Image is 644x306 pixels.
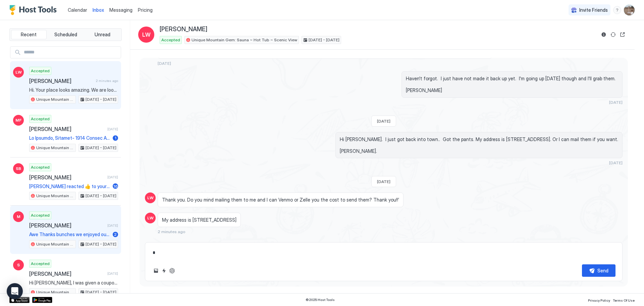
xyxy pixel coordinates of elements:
[306,298,335,302] span: © 2025 Host Tools
[9,5,60,15] a: Host Tools Logo
[107,127,118,131] span: [DATE]
[582,264,615,277] button: Send
[86,241,116,247] span: [DATE] - [DATE]
[160,267,168,275] button: Quick reply
[31,261,50,267] span: Accepted
[115,135,116,140] span: 1
[32,297,52,303] a: Google Play Store
[192,37,297,43] span: Unique Mountain Gem: Sauna ~ Hot Tub ~ Scenic View
[15,69,22,75] span: LW
[17,262,20,268] span: S
[162,217,236,223] span: My address is [STREET_ADDRESS]
[36,145,74,151] span: Unique Mountain Gem: Sauna ~ Hot Tub ~ Scenic View
[579,7,608,13] span: Invite Friends
[96,79,118,83] span: 2 minutes ago
[36,96,74,102] span: Unique Mountain Gem: Sauna ~ Hot Tub ~ Scenic View
[36,289,74,295] span: Unique Mountain Gem: Sauna ~ Hot Tub ~ Scenic View
[377,179,390,184] span: [DATE]
[158,61,171,66] span: [DATE]
[29,87,118,93] span: Hi. Your place looks amazing. We are looking to come up from [GEOGRAPHIC_DATA]. I wanted to check...
[86,289,116,295] span: [DATE] - [DATE]
[31,164,50,170] span: Accepted
[114,232,117,237] span: 2
[597,267,608,274] div: Send
[11,30,47,39] button: Recent
[17,214,20,220] span: M
[161,37,180,43] span: Accepted
[9,297,30,303] a: App Store
[168,267,176,275] button: ChatGPT Auto Reply
[29,270,105,277] span: [PERSON_NAME]
[54,32,77,38] span: Scheduled
[107,271,118,276] span: [DATE]
[15,117,21,123] span: MF
[588,298,610,302] span: Privacy Policy
[86,96,116,102] span: [DATE] - [DATE]
[36,193,74,199] span: Unique Mountain Gem: Sauna ~ Hot Tub ~ Scenic View
[29,174,105,181] span: [PERSON_NAME]
[162,197,399,203] span: Thank you. Do you mind mailing them to me and I can Venmo or Zelle you the cost to send them? Tha...
[9,28,122,41] div: tab-group
[29,280,118,286] span: Hi [PERSON_NAME], I was given a coupon to cover the difference so we are all set!
[613,6,621,14] div: menu
[109,6,132,13] a: Messaging
[160,26,207,33] span: [PERSON_NAME]
[158,229,185,234] span: 2 minutes ago
[93,7,104,13] span: Inbox
[147,195,154,201] span: LW
[113,184,118,189] span: 16
[107,175,118,179] span: [DATE]
[29,183,110,189] span: [PERSON_NAME] reacted 👍 to your message "Hi [PERSON_NAME], Left you 5 stars. Thanks for taking go...
[109,7,132,13] span: Messaging
[138,7,153,13] span: Pricing
[142,31,151,39] span: LW
[29,126,105,132] span: [PERSON_NAME]
[588,296,610,303] a: Privacy Policy
[7,283,23,299] div: Open Intercom Messenger
[609,31,617,39] button: Sync reservation
[86,145,116,151] span: [DATE] - [DATE]
[93,6,104,13] a: Inbox
[600,31,608,39] button: Reservation information
[107,223,118,228] span: [DATE]
[152,267,160,275] button: Upload image
[340,136,618,154] span: Hi [PERSON_NAME]. I just got back into town.. Got the pants. My address is [STREET_ADDRESS]. Or I...
[31,212,50,218] span: Accepted
[68,7,87,13] span: Calendar
[85,30,120,39] button: Unread
[31,116,50,122] span: Accepted
[619,31,627,39] button: Open reservation
[36,241,74,247] span: Unique Mountain Gem: Sauna ~ Hot Tub ~ Scenic View
[309,37,339,43] span: [DATE] - [DATE]
[624,5,635,15] div: User profile
[609,100,623,105] span: [DATE]
[29,222,105,229] span: [PERSON_NAME]
[613,296,635,303] a: Terms Of Use
[609,160,623,165] span: [DATE]
[29,231,110,237] span: Awe Thanks bunches we enjoyed our stay! We are contemplating thanks for reaching out
[68,6,87,13] a: Calendar
[31,68,50,74] span: Accepted
[377,119,390,124] span: [DATE]
[406,76,618,93] span: Haven't forgot. I just have not made it back up yet. I'm going up [DATE] though and I'll grab the...
[21,47,121,58] input: Input Field
[147,215,154,221] span: LW
[86,193,116,199] span: [DATE] - [DATE]
[29,135,110,141] span: Lo Ipsumdo, Sitamet- 1914 Consec Adipi El. Seddoe, TE 04764 Incididu ut- Labo etdol magn aliq en ...
[29,78,93,84] span: [PERSON_NAME]
[21,32,37,38] span: Recent
[613,298,635,302] span: Terms Of Use
[95,32,110,38] span: Unread
[16,166,21,172] span: SB
[48,30,84,39] button: Scheduled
